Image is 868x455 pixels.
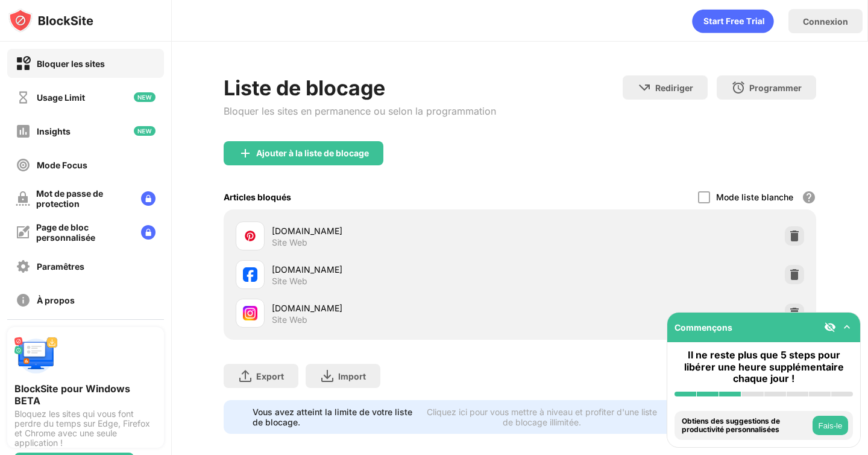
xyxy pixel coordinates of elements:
div: À propos [37,295,75,305]
div: BlockSite pour Windows BETA [14,383,157,407]
div: Site Web [272,314,307,325]
img: customize-block-page-off.svg [16,225,30,240]
div: Articles bloqués [224,192,291,202]
div: Usage Limit [37,92,85,103]
div: Bloquer les sites en permanence ou selon la programmation [224,105,496,117]
img: focus-off.svg [16,157,31,173]
div: Programmer [749,83,802,93]
img: password-protection-off.svg [16,191,30,206]
div: Connexion [803,16,848,27]
div: Bloquer les sites [37,59,105,69]
img: new-icon.svg [134,92,156,102]
div: Il ne reste plus que 5 steps pour libérer une heure supplémentaire chaque jour ! [675,349,853,384]
div: Insights [37,126,71,136]
img: favicons [243,306,257,320]
div: Ajouter à la liste de blocage [256,148,369,158]
img: new-icon.svg [134,126,156,136]
div: Cliquez ici pour vous mettre à niveau et profiter d'une liste de blocage illimitée. [422,407,662,427]
img: favicons [243,229,257,243]
img: time-usage-off.svg [16,90,31,105]
div: Site Web [272,276,307,287]
div: [DOMAIN_NAME] [272,224,520,237]
div: Rediriger [655,83,693,93]
button: Fais-le [813,416,848,435]
div: Vous avez atteint la limite de votre liste de blocage. [253,407,414,427]
img: about-off.svg [16,293,31,308]
div: Page de bloc personnalisée [36,222,131,243]
img: lock-menu.svg [141,225,156,240]
div: Commençons [675,322,732,332]
div: Mot de passe de protection [36,188,131,209]
div: Liste de blocage [224,75,496,100]
div: animation [692,9,774,33]
img: lock-menu.svg [141,191,156,206]
img: settings-off.svg [16,259,31,274]
img: favicons [243,267,257,282]
div: [DOMAIN_NAME] [272,302,520,314]
div: Mode liste blanche [716,192,793,202]
img: push-desktop.svg [14,334,58,378]
div: Site Web [272,237,307,248]
img: eye-not-visible.svg [824,321,836,333]
div: Bloquez les sites qui vous font perdre du temps sur Edge, Firefox et Chrome avec une seule applic... [14,409,157,448]
div: Paramêtres [37,261,84,272]
img: omni-setup-toggle.svg [841,321,853,333]
img: logo-blocksite.svg [8,8,93,33]
div: [DOMAIN_NAME] [272,263,520,276]
div: Obtiens des suggestions de productivité personnalisées [682,417,810,434]
img: insights-off.svg [16,124,31,139]
div: Export [256,371,284,381]
div: Mode Focus [37,160,87,170]
img: block-on.svg [16,56,31,71]
div: Import [338,371,366,381]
